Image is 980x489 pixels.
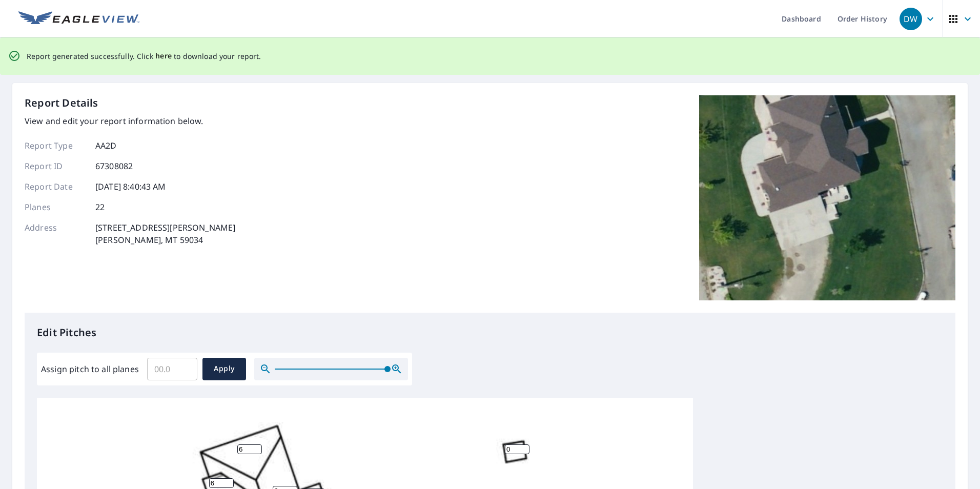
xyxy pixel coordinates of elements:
img: Top image [699,95,955,300]
span: Apply [211,362,238,375]
p: Report generated successfully. Click to download your report. [27,50,261,63]
p: Edit Pitches [37,325,943,340]
p: 67308082 [95,160,133,172]
p: Report Type [25,139,86,152]
p: [STREET_ADDRESS][PERSON_NAME] [PERSON_NAME], MT 59034 [95,221,235,246]
p: [DATE] 8:40:43 AM [95,180,166,193]
p: 22 [95,201,105,213]
button: Apply [202,358,246,380]
input: 00.0 [147,355,197,383]
label: Assign pitch to all planes [41,363,139,375]
div: DW [900,8,922,30]
p: Report Details [25,95,98,111]
button: here [155,50,172,63]
p: View and edit your report information below. [25,115,235,127]
p: Report Date [25,180,86,193]
p: Report ID [25,160,86,172]
img: EV Logo [18,11,139,27]
p: Planes [25,201,86,213]
p: AA2D [95,139,117,152]
p: Address [25,221,86,246]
